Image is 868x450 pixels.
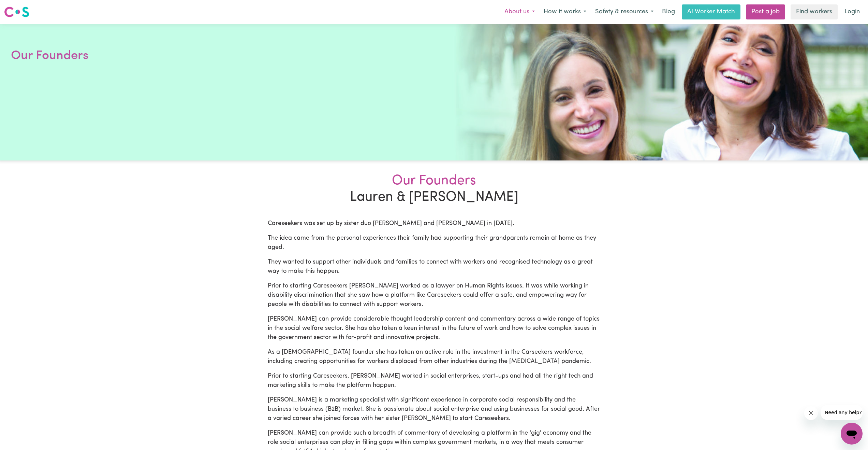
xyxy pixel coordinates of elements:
iframe: Button to launch messaging window [841,423,863,445]
p: Careseekers was set up by sister duo [PERSON_NAME] and [PERSON_NAME] in [DATE]. [268,219,601,228]
a: AI Worker Match [682,4,740,19]
h2: Lauren & [PERSON_NAME] [264,173,605,206]
p: [PERSON_NAME] is a marketing specialist with significant experience in corporate social responsib... [268,396,601,423]
a: Post a job [746,4,785,19]
p: They wanted to support other individuals and families to connect with workers and recognised tech... [268,258,601,276]
span: Our Founders [268,173,601,189]
a: Careseekers logo [4,4,29,20]
p: As a [DEMOGRAPHIC_DATA] founder she has taken an active role in the investment in the Carseekers ... [268,348,601,366]
a: Find workers [791,4,838,19]
p: Prior to starting Careseekers [PERSON_NAME] worked as a lawyer on Human Rights issues. It was whi... [268,282,601,309]
iframe: Close message [804,406,818,420]
p: [PERSON_NAME] can provide considerable thought leadership content and commentary across a wide ra... [268,315,601,342]
button: How it works [539,5,591,19]
iframe: Message from company [821,405,863,420]
a: Login [840,4,864,19]
button: Safety & resources [591,5,658,19]
p: The idea came from the personal experiences their family had supporting their grandparents remain... [268,234,601,252]
button: About us [500,5,539,19]
a: Blog [658,4,679,19]
p: Prior to starting Careseekers, [PERSON_NAME] worked in social enterprises, start-ups and had all ... [268,372,601,390]
h1: Our Founders [11,47,175,65]
img: Careseekers logo [4,6,29,18]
